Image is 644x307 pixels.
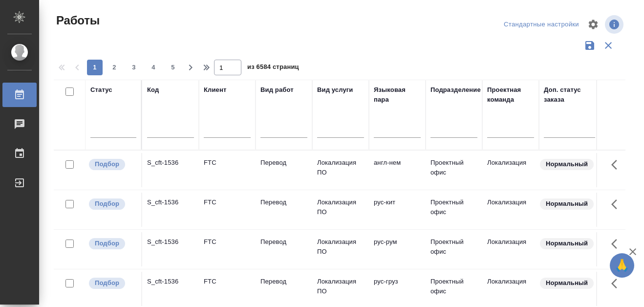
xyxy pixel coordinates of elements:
[126,60,142,75] button: 3
[317,237,364,257] p: Локализация ПО
[260,237,307,247] p: Перевод
[165,63,181,72] span: 5
[482,232,539,266] td: Локализация
[614,255,630,276] span: 🙏
[317,197,364,217] p: Локализация ПО
[95,159,119,169] p: Подбор
[247,61,299,75] span: из 6584 страниц
[581,13,605,36] span: Настроить таблицу
[544,85,595,105] div: Доп. статус заказа
[487,85,534,105] div: Проектная команда
[90,85,112,95] div: Статус
[165,60,181,75] button: 5
[546,239,588,248] p: Нормальный
[369,232,426,266] td: рус-рум
[501,17,581,32] div: split button
[610,253,634,278] button: 🙏
[260,277,307,286] p: Перевод
[374,85,421,105] div: Языковая пара
[204,85,226,95] div: Клиент
[605,193,629,216] button: Здесь прячутся важные кнопки
[605,153,629,176] button: Здесь прячутся важные кнопки
[204,158,251,168] p: FTC
[426,232,482,266] td: Проектный офис
[426,193,482,227] td: Проектный офис
[146,63,161,72] span: 4
[599,36,618,55] button: Сбросить фильтры
[546,278,588,288] p: Нормальный
[482,193,539,227] td: Локализация
[54,13,100,28] span: Работы
[204,237,251,247] p: FTC
[88,277,136,290] div: Можно подбирать исполнителей
[369,272,426,306] td: рус-груз
[147,158,194,168] div: S_cft-1536
[317,85,353,95] div: Вид услуги
[147,237,194,247] div: S_cft-1536
[126,63,142,72] span: 3
[430,85,481,95] div: Подразделение
[147,85,159,95] div: Код
[482,272,539,306] td: Локализация
[546,199,588,209] p: Нормальный
[95,239,119,248] p: Подбор
[580,36,599,55] button: Сохранить фильтры
[95,199,119,209] p: Подбор
[88,158,136,171] div: Можно подбирать исполнителей
[605,232,629,256] button: Здесь прячутся важные кнопки
[88,197,136,211] div: Можно подбирать исполнителей
[426,272,482,306] td: Проектный офис
[107,63,122,72] span: 2
[369,153,426,187] td: англ-нем
[546,159,588,169] p: Нормальный
[204,277,251,286] p: FTC
[260,85,294,95] div: Вид работ
[482,153,539,187] td: Локализация
[88,237,136,250] div: Можно подбирать исполнителей
[369,193,426,227] td: рус-кит
[107,60,122,75] button: 2
[204,197,251,207] p: FTC
[317,158,364,177] p: Локализация ПО
[605,15,625,34] span: Посмотреть информацию
[146,60,161,75] button: 4
[95,278,119,288] p: Подбор
[317,277,364,296] p: Локализация ПО
[260,197,307,207] p: Перевод
[426,153,482,187] td: Проектный офис
[147,277,194,286] div: S_cft-1536
[260,158,307,168] p: Перевод
[147,197,194,207] div: S_cft-1536
[605,272,629,295] button: Здесь прячутся важные кнопки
